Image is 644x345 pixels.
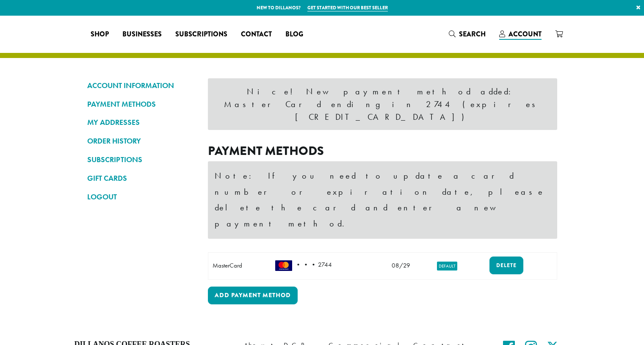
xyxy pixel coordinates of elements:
a: SUBSCRIPTIONS [87,152,195,167]
nav: Account pages [87,78,195,306]
div: Nice! New payment method added: MasterCard ending in 2744 (expires [CREDIT_CARD_DATA]) [208,78,557,130]
a: Delete [489,257,523,274]
mark: Default [437,262,457,270]
td: N/A [471,252,485,279]
a: ORDER HISTORY [87,134,195,148]
span: Subscriptions [175,29,227,40]
p: Note: If you need to update a card number or expiration date, please delete the card and enter a ... [215,168,550,232]
a: Search [442,27,492,41]
span: Contact [241,29,272,40]
a: Shop [84,28,116,41]
div: MasterCard [213,261,267,270]
td: 08/29 [379,252,423,279]
a: GIFT CARDS [87,171,195,185]
a: Get started with our best seller [307,4,388,11]
h2: Payment Methods [208,144,557,158]
a: MY ADDRESSES [87,115,195,130]
span: Businesses [122,29,162,40]
td: • • • 2744 [271,252,379,279]
a: PAYMENT METHODS [87,97,195,111]
a: ACCOUNT INFORMATION [87,78,195,93]
span: Shop [91,29,109,40]
span: Blog [285,29,303,40]
img: MasterCard [275,260,292,271]
a: LOGOUT [87,190,195,204]
span: Account [509,29,542,39]
span: Search [459,29,486,39]
a: Add payment method [208,287,298,304]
